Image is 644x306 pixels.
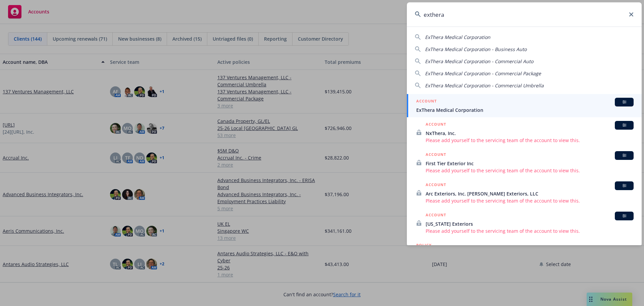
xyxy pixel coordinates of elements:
[618,152,631,159] span: BI
[426,130,634,137] span: NxThera, Inc.
[425,46,527,52] span: ExThera Medical Corporation - Business Auto
[426,167,634,174] span: Please add yourself to the servicing team of the account to view this.
[407,2,642,27] input: Search...
[618,183,631,189] span: BI
[407,178,642,208] a: ACCOUNTBIArc Exteriors, Inc. [PERSON_NAME] Exteriors, LLCPlease add yourself to the servicing tea...
[426,160,634,167] span: First Tier Exterior Inc
[426,212,446,220] h5: ACCOUNT
[407,94,642,117] a: ACCOUNTBIExThera Medical Corporation
[425,82,544,89] span: ExThera Medical Corporation - Commercial Umbrella
[426,197,634,204] span: Please add yourself to the servicing team of the account to view this.
[426,181,446,189] h5: ACCOUNT
[618,122,631,128] span: BI
[426,227,634,234] span: Please add yourself to the servicing team of the account to view this.
[416,106,634,114] span: ExThera Medical Corporation
[407,117,642,147] a: ACCOUNTBINxThera, Inc.Please add yourself to the servicing team of the account to view this.
[425,70,541,77] span: ExThera Medical Corporation - Commercial Package
[407,238,642,267] a: POLICY
[426,190,634,197] span: Arc Exteriors, Inc. [PERSON_NAME] Exteriors, LLC
[425,58,533,64] span: ExThera Medical Corporation - Commercial Auto
[407,208,642,238] a: ACCOUNTBI[US_STATE] ExteriorsPlease add yourself to the servicing team of the account to view this.
[416,242,432,249] h5: POLICY
[425,34,490,40] span: ExThera Medical Corporation
[426,220,634,227] span: [US_STATE] Exteriors
[426,137,634,144] span: Please add yourself to the servicing team of the account to view this.
[618,99,631,105] span: BI
[618,213,631,219] span: BI
[426,151,446,159] h5: ACCOUNT
[426,121,446,129] h5: ACCOUNT
[407,147,642,178] a: ACCOUNTBIFirst Tier Exterior IncPlease add yourself to the servicing team of the account to view ...
[416,98,437,106] h5: ACCOUNT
